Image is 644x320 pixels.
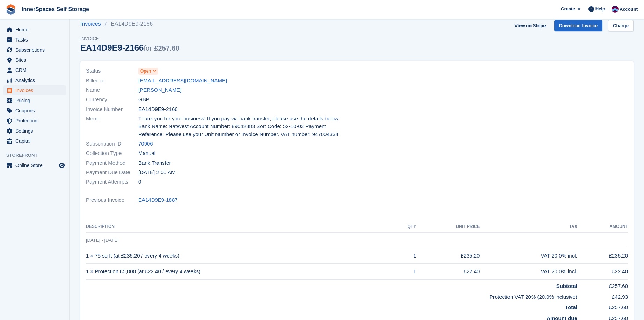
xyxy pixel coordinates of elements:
[416,248,480,264] td: £235.20
[86,221,393,232] th: Description
[15,136,57,146] span: Capital
[138,169,175,177] time: 2025-09-02 01:00:00 UTC
[3,96,66,105] a: menu
[138,159,171,167] span: Bank Transfer
[80,20,105,28] a: Invoices
[608,20,634,31] a: Charge
[480,252,577,260] div: VAT 20.0% incl.
[86,67,138,75] span: Status
[3,126,66,136] a: menu
[80,35,180,42] span: Invoice
[86,149,138,157] span: Collection Type
[86,178,138,186] span: Payment Attempts
[80,20,180,28] nav: breadcrumbs
[140,68,151,74] span: Open
[138,196,178,204] a: EA14D9E9-1887
[86,96,138,104] span: Currency
[556,283,577,289] strong: Subtotal
[554,20,603,31] a: Download Invoice
[6,4,16,15] img: stora-icon-8386f47178a22dfd0bd8f6a31ec36ba5ce8667c1dd55bd0f319d3a0aa187defe.svg
[86,264,393,280] td: 1 × Protection £5,000 (at £22.40 / every 4 weeks)
[138,149,155,157] span: Manual
[3,106,66,116] a: menu
[138,140,153,148] a: 70906
[86,77,138,85] span: Billed to
[416,221,480,232] th: Unit Price
[154,44,179,52] span: £257.60
[86,115,138,139] span: Memo
[3,136,66,146] a: menu
[15,65,57,75] span: CRM
[393,221,416,232] th: QTY
[15,85,57,95] span: Invoices
[86,105,138,113] span: Invoice Number
[577,280,628,290] td: £257.60
[15,96,57,105] span: Pricing
[577,221,628,232] th: Amount
[86,86,138,94] span: Name
[3,55,66,65] a: menu
[15,45,57,55] span: Subscriptions
[393,264,416,280] td: 1
[86,159,138,167] span: Payment Method
[15,25,57,35] span: Home
[3,65,66,75] a: menu
[144,44,152,52] span: for
[577,290,628,301] td: £42.93
[86,238,118,243] span: [DATE] - [DATE]
[15,126,57,136] span: Settings
[561,6,575,13] span: Create
[86,169,138,177] span: Payment Due Date
[3,161,66,170] a: menu
[80,43,180,52] div: EA14D9E9-2166
[138,77,227,85] a: [EMAIL_ADDRESS][DOMAIN_NAME]
[612,6,619,13] img: Paul Allo
[138,96,149,104] span: GBP
[15,55,57,65] span: Sites
[480,268,577,276] div: VAT 20.0% incl.
[86,248,393,264] td: 1 × 75 sq ft (at £235.20 / every 4 weeks)
[595,6,605,13] span: Help
[86,140,138,148] span: Subscription ID
[15,35,57,45] span: Tasks
[620,6,638,13] span: Account
[15,116,57,126] span: Protection
[3,25,66,35] a: menu
[138,86,181,94] a: [PERSON_NAME]
[577,301,628,312] td: £257.60
[480,221,577,232] th: Tax
[3,35,66,45] a: menu
[3,45,66,55] a: menu
[86,290,577,301] td: Protection VAT 20% (20.0% inclusive)
[577,264,628,280] td: £22.40
[3,75,66,85] a: menu
[138,178,141,186] span: 0
[138,67,158,75] a: Open
[86,196,138,204] span: Previous Invoice
[15,75,57,85] span: Analytics
[416,264,480,280] td: £22.40
[393,248,416,264] td: 1
[15,161,57,170] span: Online Store
[6,152,69,159] span: Storefront
[3,85,66,95] a: menu
[138,105,178,113] span: EA14D9E9-2166
[15,106,57,116] span: Coupons
[58,161,66,170] a: Preview store
[3,116,66,126] a: menu
[565,304,577,310] strong: Total
[577,248,628,264] td: £235.20
[19,3,92,15] a: InnerSpaces Self Storage
[512,20,548,31] a: View on Stripe
[138,115,353,139] span: Thank you for your business! If you pay via bank transfer, please use the details below: Bank Nam...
